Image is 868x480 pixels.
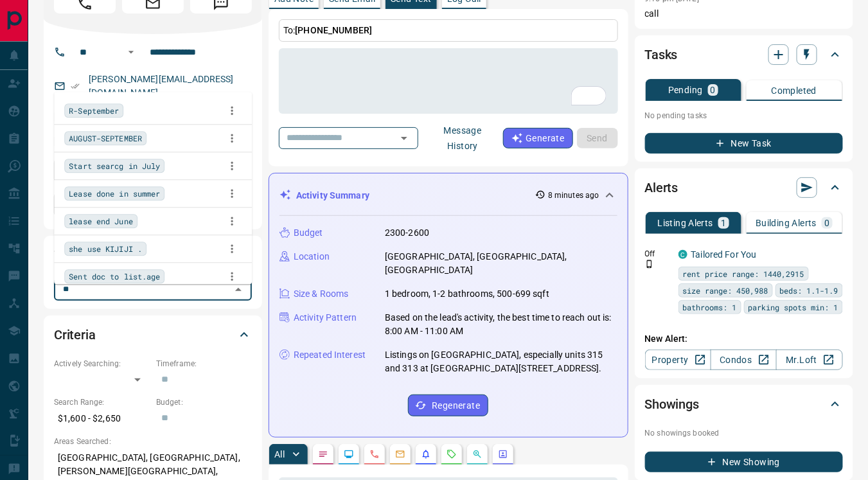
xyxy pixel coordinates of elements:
[385,311,617,338] p: Based on the lead's activity, the best time to reach out is: 8:00 AM - 11:00 AM
[780,284,838,297] span: beds: 1.1-1.9
[69,215,133,228] span: lease end June
[123,44,139,60] button: Open
[71,82,80,91] svg: Email Verified
[69,160,160,173] span: Start searcg in July
[421,449,431,459] svg: Listing Alerts
[645,177,678,198] h2: Alerts
[54,396,150,408] p: Search Range:
[294,348,366,362] p: Repeated Interest
[711,85,716,94] p: 0
[294,287,349,301] p: Size & Rooms
[295,25,372,35] span: [PHONE_NUMBER]
[645,427,843,439] p: No showings booked
[54,324,96,345] h2: Criteria
[645,106,843,125] p: No pending tasks
[748,301,838,314] span: parking spots min: 1
[294,226,323,240] p: Budget
[645,350,711,370] a: Property
[645,44,678,65] h2: Tasks
[296,189,369,202] p: Activity Summary
[229,281,247,299] button: Close
[824,218,829,227] p: 0
[548,190,599,201] p: 8 minutes ago
[668,85,703,94] p: Pending
[395,449,405,459] svg: Emails
[776,350,842,370] a: Mr.Loft
[69,188,160,200] span: Lease done in summer
[89,74,234,98] a: [PERSON_NAME][EMAIL_ADDRESS][DOMAIN_NAME]
[408,395,488,416] button: Regenerate
[683,284,768,297] span: size range: 450,988
[645,389,843,420] div: Showings
[385,348,617,375] p: Listings on [GEOGRAPHIC_DATA], especially units 315 and 313 at [GEOGRAPHIC_DATA][STREET_ADDRESS].
[645,39,843,70] div: Tasks
[683,267,804,280] span: rent price range: 1440,2915
[156,358,252,369] p: Timeframe:
[279,184,617,208] div: Activity Summary8 minutes ago
[645,452,843,472] button: New Showing
[691,249,757,260] a: Tailored For You
[658,218,714,227] p: Listing Alerts
[54,408,150,429] p: $1,600 - $2,650
[645,7,843,21] p: call
[344,449,354,459] svg: Lead Browsing Activity
[54,319,252,350] div: Criteria
[54,436,252,447] p: Areas Searched:
[385,226,429,240] p: 2300-2600
[69,271,160,283] span: Sent doc to list.age
[69,243,142,256] span: she use KIJIJI .
[721,218,726,227] p: 1
[498,449,508,459] svg: Agent Actions
[447,449,457,459] svg: Requests
[69,132,142,145] span: AUGUST-SEPTEMBER
[645,172,843,203] div: Alerts
[274,450,285,459] p: All
[69,105,119,118] span: R-September
[395,129,413,147] button: Open
[294,311,357,324] p: Activity Pattern
[711,350,777,370] a: Condos
[645,248,671,260] p: Off
[288,54,609,109] textarea: To enrich screen reader interactions, please activate Accessibility in Grammarly extension settings
[318,449,328,459] svg: Notes
[369,449,380,459] svg: Calls
[503,128,572,148] button: Generate
[645,133,843,154] button: New Task
[279,19,618,42] p: To:
[683,301,737,314] span: bathrooms: 1
[156,396,252,408] p: Budget:
[645,332,843,346] p: New Alert:
[294,250,330,263] p: Location
[54,358,150,369] p: Actively Searching:
[472,449,483,459] svg: Opportunities
[385,250,617,277] p: [GEOGRAPHIC_DATA], [GEOGRAPHIC_DATA], [GEOGRAPHIC_DATA]
[422,120,503,156] button: Message History
[772,86,817,95] p: Completed
[645,260,654,269] svg: Push Notification Only
[385,287,549,301] p: 1 bedroom, 1-2 bathrooms, 500-699 sqft
[645,394,700,414] h2: Showings
[678,250,687,259] div: condos.ca
[756,218,817,227] p: Building Alerts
